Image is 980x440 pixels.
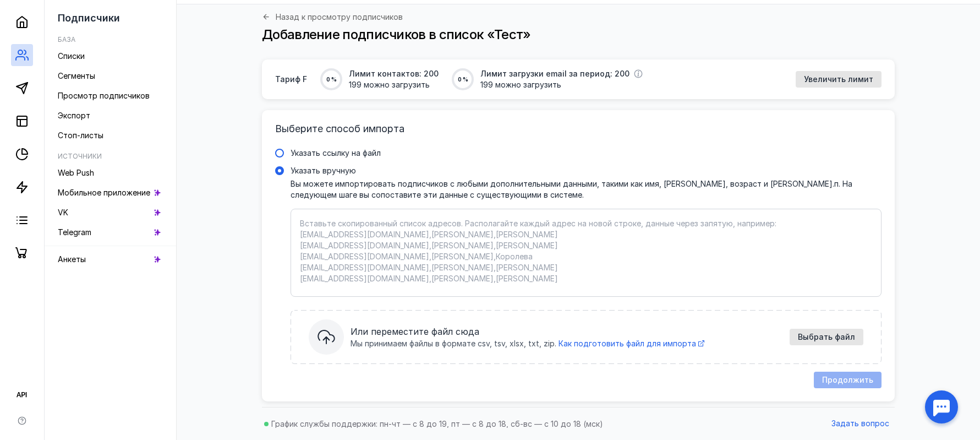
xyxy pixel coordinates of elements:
a: VK [53,204,167,221]
span: Как подготовить файл для импорта [559,339,696,348]
span: Добавление подписчиков в список «Тест» [262,26,530,42]
a: Как подготовить файл для импорта [559,338,704,349]
span: Указать ссылку на файл [291,148,381,157]
span: Сегменты [58,71,95,80]
a: Анкеты [53,251,167,268]
a: Сегменты [53,67,167,85]
a: Мобильное приложение [53,184,167,202]
span: Подписчики [58,12,120,24]
span: Назад к просмотру подписчиков [276,13,403,21]
span: Тариф F [275,74,307,85]
span: Или переместите файл сюда [351,325,783,338]
span: Лимит загрузки email за период: 200 [480,68,629,79]
a: Стоп-листы [53,127,167,144]
span: Web Push [58,168,94,177]
span: Выбрать файл [798,333,855,342]
h5: Источники [58,152,102,160]
a: Web Push [53,164,167,182]
span: Списки [58,51,85,61]
h3: Выберите способ импорта [275,123,882,134]
span: Анкеты [58,254,86,264]
div: Вы можете импортировать подписчиков с любыми дополнительными данными, такими как имя, [PERSON_NAM... [291,178,882,200]
span: Задать вопрос [831,419,889,428]
span: Мобильное приложение [58,188,150,197]
span: График службы поддержки: пн-чт — с 8 до 19, пт — с 8 до 18, сб-вс — с 10 до 18 (мск) [271,419,603,428]
a: Просмотр подписчиков [53,87,167,105]
span: Стоп-листы [58,131,103,140]
textarea: Указать вручнуюВы можете импортировать подписчиков с любыми дополнительными данными, такими как и... [300,218,872,287]
span: Просмотр подписчиков [58,91,150,100]
a: Экспорт [53,107,167,124]
h5: База [58,35,75,44]
span: Увеличить лимит [804,75,873,84]
a: Списки [53,47,167,65]
span: 199 можно загрузить [349,79,439,90]
a: Telegram [53,224,167,241]
span: VK [58,208,68,217]
span: Лимит контактов: 200 [349,68,439,79]
span: Telegram [58,227,91,237]
span: Указать вручную [291,166,356,175]
span: Экспорт [58,111,90,120]
span: 199 можно загрузить [480,79,643,90]
button: Увеличить лимит [796,71,882,88]
button: Задать вопрос [826,416,895,432]
a: Назад к просмотру подписчиков [262,13,403,21]
button: Указать вручнуюВы можете импортировать подписчиков с любыми дополнительными данными, такими как и... [790,329,863,345]
span: Мы принимаем файлы в формате csv, tsv, xlsx, txt, zip. [351,338,556,349]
